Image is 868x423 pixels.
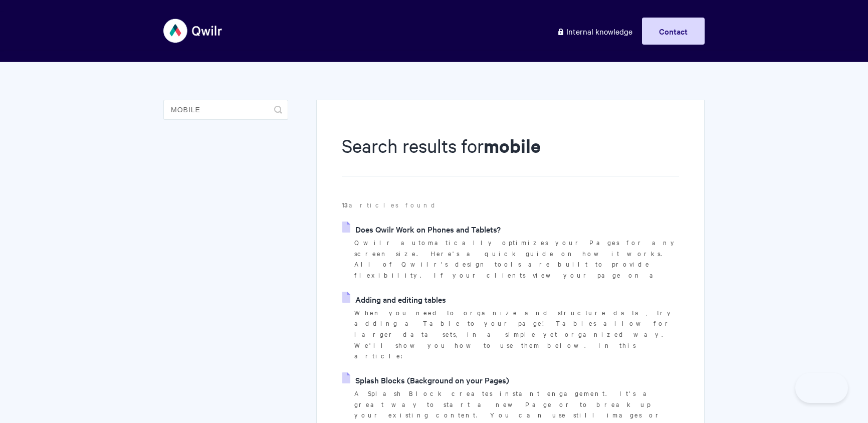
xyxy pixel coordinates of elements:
iframe: Toggle Customer Support [795,373,848,403]
input: Search [163,100,288,120]
a: Adding and editing tables [342,292,446,307]
strong: 13 [342,200,349,209]
a: Internal knowledge [549,18,640,45]
img: Qwilr Help Center [163,12,223,50]
a: Splash Blocks (Background on your Pages) [342,372,509,387]
p: Qwilr automatically optimizes your Pages for any screen size. Here's a quick guide on how it work... [354,237,679,281]
strong: mobile [484,133,541,158]
h1: Search results for [342,133,679,176]
p: articles found [342,199,679,210]
p: When you need to organize and structure data, try adding a Table to your page! Tables allow for l... [354,307,679,362]
a: Contact [642,18,705,45]
a: Does Qwilr Work on Phones and Tablets? [342,222,501,237]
